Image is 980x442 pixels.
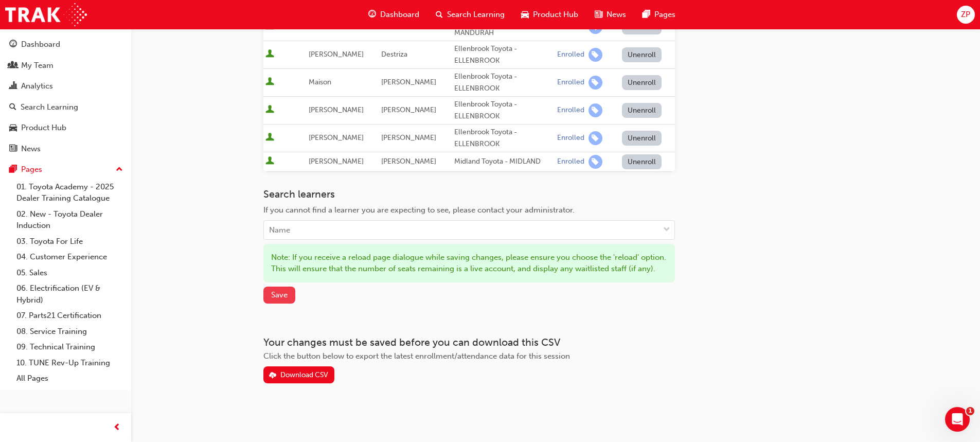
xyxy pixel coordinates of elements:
[622,103,662,118] button: Unenroll
[265,133,274,143] span: User is active
[945,407,970,432] iframe: Intercom live chat
[265,49,274,60] span: User is active
[454,99,553,122] div: Ellenbrook Toyota - ELLENBROOK
[454,43,553,66] div: Ellenbrook Toyota - ELLENBROOK
[557,50,584,60] div: Enrolled
[622,75,662,90] button: Unenroll
[454,127,553,150] div: Ellenbrook Toyota - ELLENBROOK
[21,101,78,113] div: Search Learning
[5,3,87,26] img: Trak
[589,131,602,145] span: learningRecordVerb_ENROLL-icon
[12,324,127,340] a: 08. Service Training
[263,366,334,383] button: Download CSV
[4,160,127,179] button: Pages
[12,355,127,371] a: 10. TUNE Rev-Up Training
[368,8,376,21] span: guage-icon
[9,145,17,154] span: news-icon
[263,287,295,304] button: Save
[557,105,584,115] div: Enrolled
[12,339,127,355] a: 09. Technical Training
[12,179,127,206] a: 01. Toyota Academy - 2025 Dealer Training Catalogue
[957,6,975,24] button: ZP
[21,143,41,155] div: News
[9,103,16,112] span: search-icon
[269,224,290,236] div: Name
[381,50,407,59] span: Destriza
[454,71,553,94] div: Ellenbrook Toyota - ELLENBROOK
[380,9,419,21] span: Dashboard
[4,139,127,158] a: News
[12,249,127,265] a: 04. Customer Experience
[381,133,436,142] span: [PERSON_NAME]
[265,156,274,167] span: User is active
[589,48,602,62] span: learningRecordVerb_ENROLL-icon
[381,157,436,166] span: [PERSON_NAME]
[966,407,974,415] span: 1
[436,8,443,21] span: search-icon
[654,9,675,21] span: Pages
[589,103,602,117] span: learningRecordVerb_ENROLL-icon
[622,47,662,62] button: Unenroll
[21,60,54,72] div: My Team
[9,40,17,49] span: guage-icon
[643,8,650,21] span: pages-icon
[265,77,274,87] span: User is active
[557,133,584,143] div: Enrolled
[663,223,670,237] span: down-icon
[557,157,584,167] div: Enrolled
[12,370,127,386] a: All Pages
[589,155,602,169] span: learningRecordVerb_ENROLL-icon
[309,133,364,142] span: [PERSON_NAME]
[533,9,578,21] span: Product Hub
[586,4,634,25] a: news-iconNews
[309,50,364,59] span: [PERSON_NAME]
[9,82,17,91] span: chart-icon
[595,8,602,21] span: news-icon
[454,156,553,168] div: Midland Toyota - MIDLAND
[521,8,529,21] span: car-icon
[513,4,586,25] a: car-iconProduct Hub
[557,78,584,87] div: Enrolled
[12,308,127,324] a: 07. Parts21 Certification
[21,164,42,175] div: Pages
[263,351,570,361] span: Click the button below to export the latest enrollment/attendance data for this session
[9,165,17,174] span: pages-icon
[263,188,675,200] h3: Search learners
[4,35,127,54] a: Dashboard
[309,105,364,114] span: [PERSON_NAME]
[381,78,436,86] span: [PERSON_NAME]
[12,280,127,308] a: 06. Electrification (EV & Hybrid)
[263,244,675,282] div: Note: If you receive a reload page dialogue while saving changes, please ensure you choose the 'r...
[634,4,684,25] a: pages-iconPages
[622,154,662,169] button: Unenroll
[622,131,662,146] button: Unenroll
[265,105,274,115] span: User is active
[4,33,127,160] button: DashboardMy TeamAnalyticsSearch LearningProduct HubNews
[12,265,127,281] a: 05. Sales
[9,61,17,70] span: people-icon
[309,157,364,166] span: [PERSON_NAME]
[4,77,127,96] a: Analytics
[12,206,127,234] a: 02. New - Toyota Dealer Induction
[360,4,427,25] a: guage-iconDashboard
[961,9,970,21] span: ZP
[607,9,626,21] span: News
[263,337,675,348] h3: Your changes must be saved before you can download this CSV
[381,105,436,114] span: [PERSON_NAME]
[4,56,127,75] a: My Team
[427,4,513,25] a: search-iconSearch Learning
[21,122,66,134] div: Product Hub
[4,98,127,117] a: Search Learning
[21,80,53,92] div: Analytics
[12,234,127,250] a: 03. Toyota For Life
[269,372,276,380] span: download-icon
[589,76,602,90] span: learningRecordVerb_ENROLL-icon
[447,9,505,21] span: Search Learning
[113,421,121,434] span: prev-icon
[309,78,331,86] span: Maison
[263,205,575,215] span: If you cannot find a learner you are expecting to see, please contact your administrator.
[9,123,17,133] span: car-icon
[4,118,127,137] a: Product Hub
